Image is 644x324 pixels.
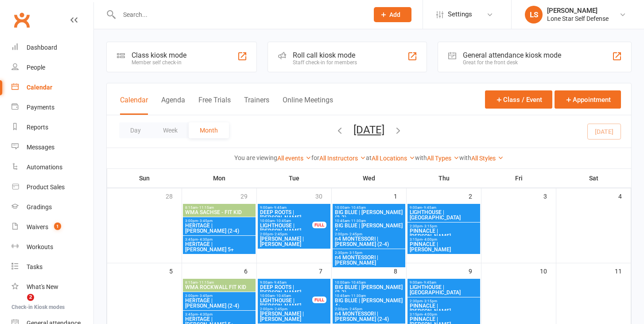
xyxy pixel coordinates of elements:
span: [PERSON_NAME] | [PERSON_NAME] [260,311,329,322]
th: Tue [257,169,332,187]
div: Calendar [27,84,52,91]
span: DEEP ROOTS | [PERSON_NAME] [260,285,329,295]
span: 8:15am [185,206,254,210]
div: 2 [469,188,481,203]
span: 2:00pm [334,307,403,311]
span: LIGHTHOUSE | [PERSON_NAME] [260,223,313,234]
span: - 4:30pm [198,238,213,242]
div: FULL [312,297,326,303]
div: 11 [615,263,631,278]
div: LS [525,6,543,23]
div: Lone Star Self Defense [547,15,609,23]
div: General attendance kiosk mode [463,51,561,59]
button: Calendar [120,96,148,115]
span: - 10:45am [349,281,366,285]
a: Gradings [12,197,93,217]
span: WMA ROCKWALL FIT KID [185,285,254,290]
span: 3:45pm [185,238,254,242]
span: Add [389,11,400,18]
div: 5 [169,263,182,278]
button: Appointment [555,90,621,109]
span: - 9:45am [422,206,436,210]
span: - 11:30am [349,294,366,298]
span: - 9:45am [272,206,287,210]
span: 10:00am [334,206,403,210]
a: All events [277,155,311,162]
button: [DATE] [353,124,384,136]
span: BIG BLUE | [PERSON_NAME] (2-3) [334,210,403,220]
div: 9 [469,263,481,278]
span: LIGHTHOUSE | [GEOGRAPHIC_DATA] [409,210,478,220]
a: All Styles [471,155,504,162]
span: - 2:45pm [273,307,287,311]
div: FULL [312,222,326,228]
th: Wed [332,169,407,187]
th: Thu [407,169,481,187]
button: Day [119,122,152,138]
a: Waivers 1 [12,217,93,237]
button: Month [189,122,229,138]
strong: at [366,154,372,161]
div: Automations [27,164,62,171]
span: 2 [27,294,34,301]
span: - 3:45pm [198,219,213,223]
span: PINNACLE | [PERSON_NAME] [409,303,478,314]
div: 4 [618,188,631,203]
div: Payments [27,104,54,111]
span: [PERSON_NAME] | [PERSON_NAME] [260,236,329,247]
strong: with [459,154,471,161]
strong: with [415,154,427,161]
span: HERITAGE | [PERSON_NAME] (2-4) [185,223,254,234]
span: BIG BLUE | [PERSON_NAME] 4+ [334,298,403,308]
span: 2:00pm [334,232,403,236]
div: Reports [27,124,48,131]
a: All Locations [372,155,415,162]
button: Agenda [161,96,185,115]
a: Messages [12,137,93,157]
span: Settings [448,4,472,24]
span: 3:00pm [185,294,254,298]
div: 29 [241,188,256,203]
div: Great for the front desk [463,59,561,66]
span: - 11:15am [198,281,214,285]
a: Reports [12,117,93,137]
div: 10 [540,263,556,278]
div: Gradings [27,203,52,211]
th: Sun [107,169,182,187]
span: 8:15am [185,281,254,285]
span: 10:00am [260,294,313,298]
span: 9:00am [260,281,329,285]
span: LIGHTHOUSE | [PERSON_NAME] [260,298,313,308]
div: 30 [315,188,331,203]
span: LIGHTHOUSE | [GEOGRAPHIC_DATA] [409,285,478,295]
div: 3 [543,188,556,203]
div: 1 [394,188,406,203]
th: Mon [182,169,257,187]
a: Payments [12,98,93,117]
div: 28 [166,188,182,203]
span: n4 MONTESSORI | [PERSON_NAME] [334,255,403,265]
span: - 3:15pm [348,251,362,255]
a: Dashboard [12,38,93,58]
span: 1 [54,223,61,230]
span: BIG BLUE | [PERSON_NAME] 4+ [334,223,403,234]
strong: You are viewing [234,154,277,161]
span: 2:30pm [409,299,478,303]
span: 3:15pm [409,312,478,316]
span: 2:30pm [409,224,478,228]
a: All Types [427,155,459,162]
a: Tasks [12,257,93,277]
span: WMA SACHSE - FIT KID [185,210,254,215]
div: [PERSON_NAME] [547,7,609,15]
span: 2:30pm [334,251,403,255]
span: - 3:15pm [423,224,437,228]
span: BIG BLUE | [PERSON_NAME] (2-3) [334,285,403,295]
span: 9:00am [409,281,478,285]
span: - 9:45am [422,281,436,285]
span: PINNACLE | [PERSON_NAME] [409,228,478,239]
a: Automations [12,157,93,177]
span: - 11:30am [349,219,366,223]
a: Product Sales [12,177,93,197]
span: 9:00am [260,206,329,210]
button: Online Meetings [283,96,333,115]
